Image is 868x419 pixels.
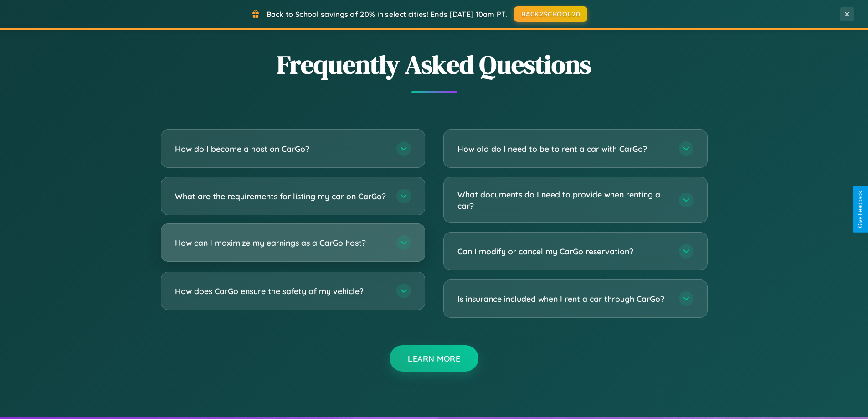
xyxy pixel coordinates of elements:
h3: How does CarGo ensure the safety of my vehicle? [175,285,387,297]
h2: Frequently Asked Questions [161,47,708,82]
div: Give Feedback [857,191,863,228]
h3: How can I maximize my earnings as a CarGo host? [175,237,387,248]
h3: How do I become a host on CarGo? [175,143,387,155]
span: Back to School savings of 20% in select cities! Ends [DATE] 10am PT. [267,10,507,19]
h3: What are the requirements for listing my car on CarGo? [175,191,387,202]
h3: Can I modify or cancel my CarGo reservation? [457,246,670,257]
button: Learn More [390,345,478,372]
h3: How old do I need to be to rent a car with CarGo? [457,143,670,155]
h3: What documents do I need to provide when renting a car? [457,189,670,211]
h3: Is insurance included when I rent a car through CarGo? [457,293,670,305]
button: BACK2SCHOOL20 [514,6,587,22]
